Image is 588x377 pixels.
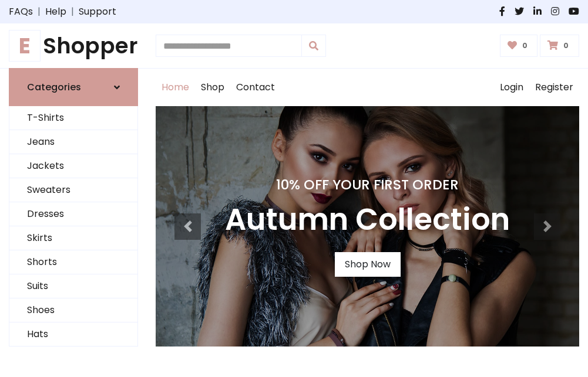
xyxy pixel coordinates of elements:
[9,154,137,178] a: Jackets
[9,226,137,250] a: Skirts
[494,69,529,106] a: Login
[33,5,45,19] span: |
[225,176,510,193] h4: 10% Off Your First Order
[500,35,538,57] a: 0
[195,69,230,106] a: Shop
[27,81,81,93] h6: Categories
[335,252,401,277] a: Shop Now
[9,33,138,59] a: EShopper
[9,250,137,274] a: Shorts
[9,202,137,226] a: Dresses
[9,5,33,19] a: FAQs
[9,274,137,298] a: Suits
[9,33,138,59] h1: Shopper
[79,5,116,19] a: Support
[9,30,41,62] span: E
[9,178,137,202] a: Sweaters
[519,40,530,51] span: 0
[9,106,137,130] a: T-Shirts
[529,69,579,106] a: Register
[9,322,137,347] a: Hats
[156,69,195,106] a: Home
[540,35,579,57] a: 0
[225,202,510,238] h3: Autumn Collection
[230,69,281,106] a: Contact
[9,130,137,154] a: Jeans
[560,40,572,51] span: 0
[45,5,66,19] a: Help
[66,5,79,19] span: |
[9,298,137,322] a: Shoes
[9,68,138,106] a: Categories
